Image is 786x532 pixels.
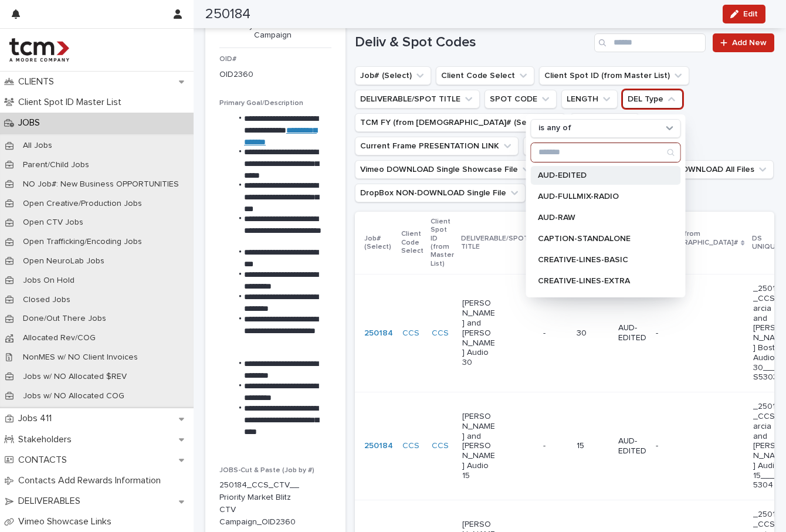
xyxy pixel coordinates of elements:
[538,171,662,179] p: AUD-EDITED
[364,232,394,254] p: Job# (Select)
[432,328,449,338] a: CCS
[436,66,534,85] button: Client Code Select
[462,412,497,481] p: [PERSON_NAME] and [PERSON_NAME] Audio 15
[13,353,147,362] p: NonMES w/ NO Client Invoices
[543,439,548,451] p: -
[355,90,480,109] button: DELIVERABLE/SPOT TITLE
[355,160,537,179] button: Vimeo DOWNLOAD Single Showcase File
[523,137,601,155] button: Template Link
[355,137,519,155] button: Current Frame PRESENTATION LINK
[539,66,689,85] button: Client Spot ID (from Master List)
[219,100,303,107] span: Primary Goal/Description
[655,228,738,257] p: TCM FY (from [DEMOGRAPHIC_DATA]# (Select))
[13,218,93,228] p: Open CTV Jobs
[13,314,116,324] p: Done/Out There Jobs
[538,235,662,243] p: CAPTION-STANDALONE
[219,21,327,41] p: Priority Market Blitz CTV Campaign
[538,277,662,285] p: CREATIVE-LINES-EXTRA
[13,199,151,209] p: Open Creative/Production Jobs
[618,323,646,343] p: AUD-EDITED
[13,256,114,266] p: Open NeuroLab Jobs
[618,436,646,456] p: AUD-EDITED
[531,143,681,162] div: Search
[13,117,49,128] p: JOBS
[13,97,131,108] p: Client Spot ID Master List
[13,295,80,305] p: Closed Jobs
[13,276,84,286] p: Jobs On Hold
[594,33,706,52] input: Search
[577,328,609,338] p: 30
[364,441,393,451] a: 250184
[355,113,565,132] button: TCM FY (from Job# (Select))
[656,441,690,451] p: -
[752,232,782,254] p: DS UNIQUE
[13,496,90,507] p: DELIVERABLES
[401,228,424,257] p: Client Code Select
[656,328,690,338] p: -
[13,76,63,87] p: CLIENTS
[732,39,767,47] span: Add New
[9,38,69,62] img: 4hMmSqQkux38exxPVZHQ
[13,372,136,382] p: Jobs w/ NO Allocated $REV
[364,328,393,338] a: 250184
[219,467,314,474] span: JOBS-Cut & Paste (Job by #)
[13,516,121,527] p: Vimeo Showcase Links
[219,69,253,81] p: OID2360
[205,6,250,23] h2: 250184
[219,56,236,63] span: OID#
[538,256,662,264] p: CREATIVE-LINES-BASIC
[13,475,170,486] p: Contacts Add Rewards Information
[432,441,449,451] a: CCS
[461,232,528,254] p: DELIVERABLE/SPOT TITLE
[402,328,419,338] a: CCS
[531,143,680,162] input: Search
[462,299,497,368] p: [PERSON_NAME] and [PERSON_NAME] Audio 30
[635,160,774,179] button: DropBox DOWNLOAD All Files
[355,66,431,85] button: Job# (Select)
[538,123,571,133] p: is any of
[13,455,76,466] p: CONTACTS
[570,113,639,132] button: DS UNIQUE
[13,391,134,401] p: Jobs w/ NO Allocated COG
[355,184,526,202] button: DropBox NON-DOWNLOAD Single File
[743,10,758,18] span: Edit
[402,441,419,451] a: CCS
[355,34,589,51] h1: Deliv & Spot Codes
[13,237,151,247] p: Open Trafficking/Encoding Jobs
[485,90,557,109] button: SPOT CODE
[538,192,662,201] p: AUD-FULLMIX-RADIO
[13,434,81,445] p: Stakeholders
[219,479,303,528] p: 250184_CCS_CTV__Priority Market Blitz CTV Campaign_OID2360
[538,214,662,222] p: AUD-RAW
[713,33,774,52] a: Add New
[13,413,61,424] p: Jobs 411
[13,160,99,170] p: Parent/Child Jobs
[622,90,683,109] button: DEL Type
[577,441,609,451] p: 15
[723,5,765,23] button: Edit
[13,141,62,151] p: All Jobs
[543,326,548,338] p: -
[13,333,105,343] p: Allocated Rev/COG
[431,215,454,270] p: Client Spot ID (from Master List)
[13,179,188,189] p: NO Job#: New Business OPPORTUNITIES
[561,90,618,109] button: LENGTH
